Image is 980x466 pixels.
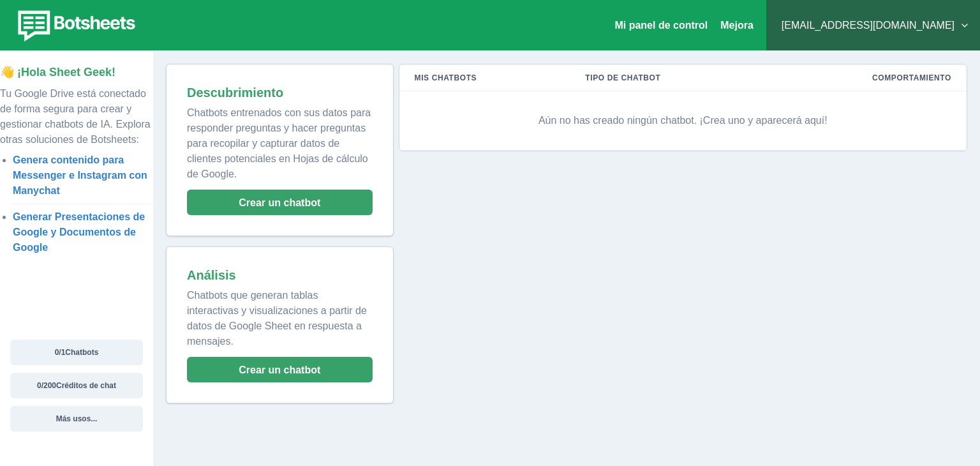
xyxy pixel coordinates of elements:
font: Crear un chatbot [239,197,320,208]
font: Chatbots [65,348,98,357]
img: botsheets-logo.png [10,8,139,43]
a: Generar Presentaciones de Google y Documentos de Google [13,211,145,253]
font: / [41,381,43,390]
button: Crear un chatbot [187,357,373,382]
font: Análisis [187,268,236,282]
font: 1 [61,348,66,357]
button: [EMAIL_ADDRESS][DOMAIN_NAME] [776,13,970,38]
button: 0/200Créditos de chat [10,373,143,398]
font: 0 [37,381,41,390]
font: Aún no has creado ningún chatbot. ¡Crea uno y aparecerá aquí! [538,115,828,126]
button: Crear un chatbot [187,190,373,215]
font: Chatbots que generan tablas interactivas y visualizaciones a partir de datos de Google Sheet en r... [187,290,367,347]
font: / [59,348,61,357]
font: 0 [55,348,59,357]
font: Créditos de chat [56,381,116,390]
font: Tipo de chatbot [585,73,660,82]
font: Descubrimiento [187,86,283,100]
font: Mis chatbots [415,73,477,82]
font: 200 [43,381,56,390]
font: Crear un chatbot [239,365,320,375]
button: Más usos... [10,406,143,432]
font: Comportamiento [872,73,951,82]
a: Mi panel de control [614,20,708,31]
font: Chatbots entrenados con sus datos para responder preguntas y hacer preguntas para recopilar y cap... [187,107,371,179]
button: 0/1Chatbots [10,340,143,365]
font: Más usos... [56,414,98,423]
font: Mejora [720,20,754,31]
a: Genera contenido para Messenger e Instagram con Manychat [13,154,147,196]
